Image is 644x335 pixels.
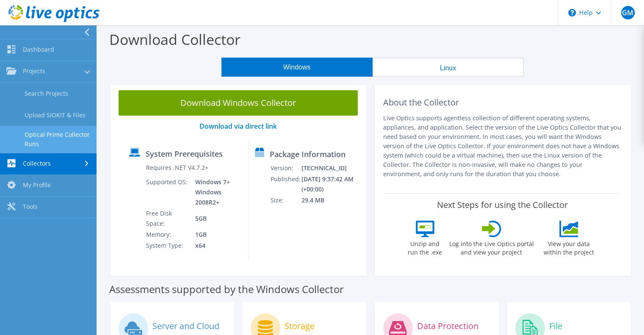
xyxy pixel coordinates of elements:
label: Next Steps for using the Collector [437,200,568,210]
label: Log into the Live Optics portal and view your project [449,237,534,257]
label: Download Collector [109,30,240,49]
label: Data Protection [417,322,478,330]
label: Unzip and run the .exe [406,237,445,257]
td: Size: [270,195,301,206]
td: [TECHNICAL_ID] [301,163,362,174]
label: Storage [285,322,315,330]
td: Supported OS: [145,177,188,208]
label: Requires .NET V4.7.2+ [146,163,208,172]
label: Server and Cloud [152,322,219,330]
td: Free Disk Space: [145,208,188,229]
td: Published: [270,174,301,195]
label: View your data within the project [539,237,600,257]
td: 1GB [189,229,242,240]
td: Windows 7+ Windows 2008R2+ [189,177,242,208]
td: 29.4 MB [301,195,362,206]
label: Assessments supported by the Windows Collector [109,285,344,293]
svg: \n [568,9,576,17]
label: System Prerequisites [146,150,223,158]
button: Linux [373,58,524,77]
td: System Type: [145,240,188,251]
a: Download via direct link [199,122,277,131]
td: Version: [270,163,301,174]
a: Download Windows Collector [119,90,358,116]
td: Memory: [145,229,188,240]
h2: About the Collector [383,97,622,108]
span: GM [621,6,635,19]
td: x64 [189,240,242,251]
button: Windows [221,58,373,77]
label: File [549,322,562,330]
td: [DATE] 9:37:42 AM (+00:00) [301,174,362,195]
p: Live Optics supports agentless collection of different operating systems, appliances, and applica... [383,114,622,179]
label: Package Information [270,150,345,158]
td: 5GB [189,208,242,229]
